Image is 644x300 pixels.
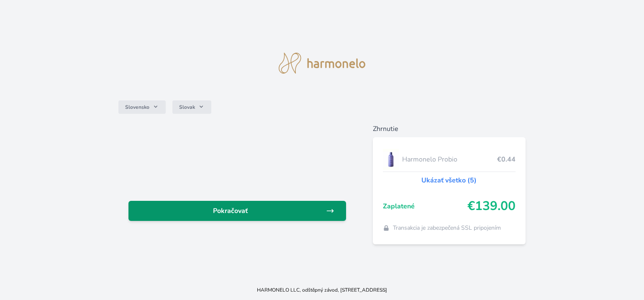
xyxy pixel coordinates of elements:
[179,104,195,110] span: Slovak
[383,149,399,170] img: CLEAN_PROBIO_se_stinem_x-lo.jpg
[118,100,166,114] button: Slovensko
[421,175,477,185] a: Ukázať všetko (5)
[135,206,326,216] span: Pokračovať
[393,224,501,232] span: Transakcia je zabezpečená SSL pripojením
[497,154,516,164] span: €0.44
[383,201,467,211] span: Zaplatené
[172,100,211,114] button: Slovak
[125,104,149,110] span: Slovensko
[128,201,346,221] a: Pokračovať
[279,53,366,74] img: logo.svg
[373,124,526,134] h6: Zhrnutie
[402,154,497,164] span: Harmonelo Probio
[467,199,516,214] span: €139.00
